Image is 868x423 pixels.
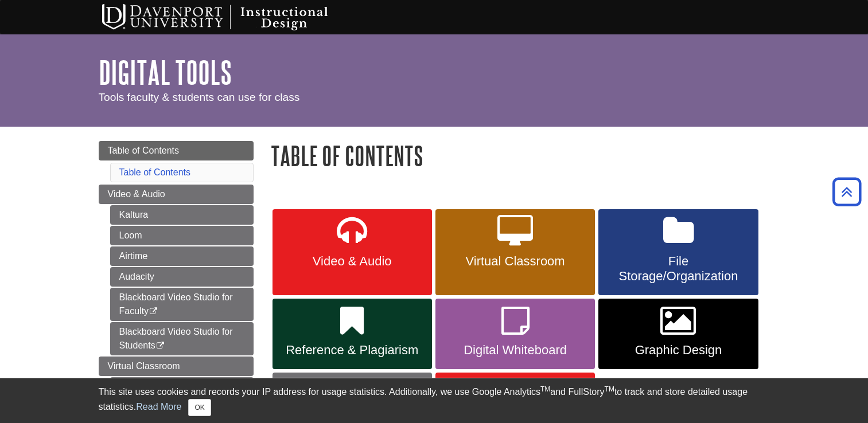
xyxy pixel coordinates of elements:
[110,226,254,245] a: Loom
[99,91,300,103] span: Tools faculty & students can use for class
[99,54,232,90] a: Digital Tools
[108,146,180,155] span: Table of Contents
[99,357,254,376] a: Virtual Classroom
[110,205,254,225] a: Kaltura
[110,322,254,355] a: Blackboard Video Studio for Students
[598,299,758,370] a: Graphic Design
[273,209,432,295] a: Video & Audio
[99,141,254,160] a: Table of Contents
[110,246,254,266] a: Airtime
[108,361,180,371] span: Virtual Classroom
[136,402,181,412] a: Read More
[281,254,423,269] span: Video & Audio
[110,288,254,321] a: Blackboard Video Studio for Faculty
[99,385,770,416] div: This site uses cookies and records your IP address for usage statistics. Additionally, we use Goo...
[435,209,595,295] a: Virtual Classroom
[108,189,165,199] span: Video & Audio
[155,342,165,350] i: This link opens in a new window
[444,343,586,358] span: Digital Whiteboard
[188,399,211,416] button: Close
[271,141,770,170] h1: Table of Contents
[435,299,595,370] a: Digital Whiteboard
[99,185,254,204] a: Video & Audio
[540,385,550,393] sup: TM
[444,254,586,269] span: Virtual Classroom
[93,3,368,32] img: Davenport University Instructional Design
[273,299,432,370] a: Reference & Plagiarism
[110,377,254,397] a: Class
[607,254,749,284] span: File Storage/Organization
[110,267,254,287] a: Audacity
[119,167,191,177] a: Table of Contents
[149,308,158,315] i: This link opens in a new window
[828,184,865,199] a: Back to Top
[605,385,614,393] sup: TM
[598,209,758,295] a: File Storage/Organization
[281,343,423,358] span: Reference & Plagiarism
[607,343,749,358] span: Graphic Design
